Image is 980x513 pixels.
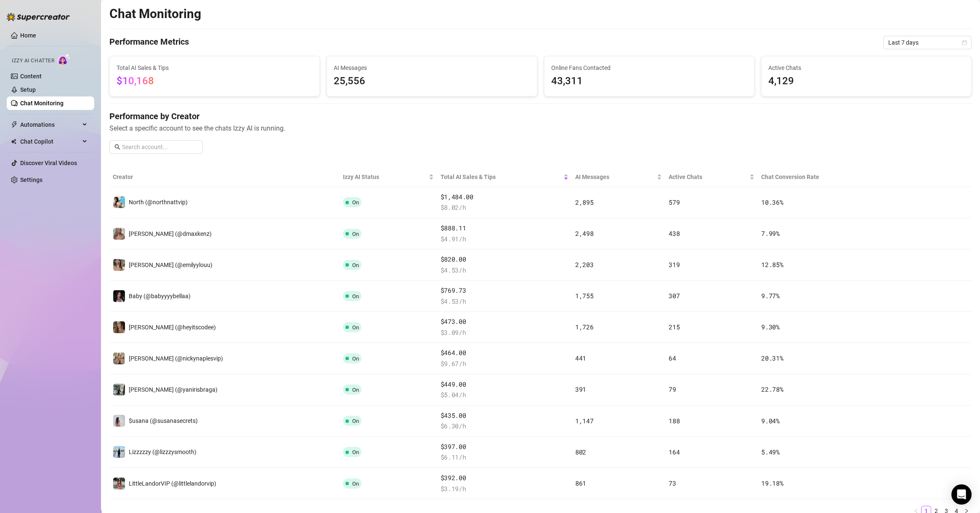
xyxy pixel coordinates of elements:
[58,53,71,66] img: AI Chatter
[129,262,212,268] span: [PERSON_NAME] (@emilyylouu)
[441,411,568,421] span: $435.00
[20,176,42,183] a: Settings
[441,286,568,296] span: $769.73
[572,167,665,187] th: AI Messages
[113,446,125,458] img: Lizzzzzy (@lizzzysmooth)
[441,172,562,182] span: Total AI Sales & Tips
[113,384,125,395] img: Yanni (@yanirisbraga)
[441,452,568,462] span: $ 6.11 /h
[575,229,594,238] span: 2,498
[340,167,437,187] th: Izzy AI Status
[441,203,568,213] span: $ 8.02 /h
[761,479,783,487] span: 19.18 %
[113,259,125,271] img: emilylou (@emilyylouu)
[113,196,125,208] img: North (@northnattvip)
[761,323,780,331] span: 9.30 %
[669,354,676,362] span: 64
[352,449,359,455] span: On
[334,73,530,89] span: 25,556
[109,36,189,49] h4: Performance Metrics
[129,480,216,487] span: LittleLandorVIP (@littlelandorvip)
[20,135,80,148] span: Chat Copilot
[441,223,568,233] span: $888.11
[758,167,885,187] th: Chat Conversion Rate
[113,228,125,240] img: Kenzie (@dmaxkenz)
[20,160,77,166] a: Discover Viral Videos
[441,254,568,265] span: $820.00
[352,387,359,393] span: On
[129,324,216,331] span: [PERSON_NAME] (@heyitscodee)
[669,291,680,300] span: 307
[113,478,125,489] img: LittleLandorVIP (@littlelandorvip)
[575,479,586,487] span: 861
[352,199,359,206] span: On
[441,484,568,494] span: $ 3.19 /h
[441,359,568,369] span: $ 9.67 /h
[12,57,54,65] span: Izzy AI Chatter
[11,121,18,128] span: thunderbolt
[441,328,568,338] span: $ 3.09 /h
[962,40,967,45] span: calendar
[114,144,120,150] span: search
[575,291,594,300] span: 1,755
[441,421,568,431] span: $ 6.30 /h
[352,481,359,487] span: On
[768,73,964,89] span: 4,129
[20,118,80,131] span: Automations
[575,354,586,362] span: 441
[352,355,359,362] span: On
[113,353,125,364] img: Nicky (@nickynaplesvip)
[129,386,218,393] span: [PERSON_NAME] (@yanirisbraga)
[669,172,748,182] span: Active Chats
[7,13,70,21] img: logo-BBDzfeDw.svg
[117,63,313,72] span: Total AI Sales & Tips
[352,418,359,424] span: On
[761,448,780,456] span: 5.49 %
[343,172,427,182] span: Izzy AI Status
[669,417,680,425] span: 188
[761,198,783,206] span: 10.36 %
[441,192,568,202] span: $1,484.00
[113,290,125,302] img: Baby (@babyyyybellaa)
[761,229,780,238] span: 7.99 %
[441,234,568,244] span: $ 4.91 /h
[669,448,680,456] span: 164
[352,293,359,299] span: On
[441,379,568,390] span: $449.00
[441,265,568,275] span: $ 4.53 /h
[129,293,191,299] span: Baby (@babyyyybellaa)
[129,355,223,362] span: [PERSON_NAME] (@nickynaplesvip)
[129,449,197,455] span: Lizzzzzy (@lizzzysmooth)
[441,390,568,400] span: $ 5.04 /h
[768,63,964,72] span: Active Chats
[575,172,655,182] span: AI Messages
[113,415,125,427] img: $usana (@susanasecrets)
[20,100,64,107] a: Chat Monitoring
[575,323,594,331] span: 1,726
[551,73,747,89] span: 43,311
[761,354,783,362] span: 20.31 %
[669,385,676,393] span: 79
[441,317,568,327] span: $473.00
[109,6,201,22] h2: Chat Monitoring
[665,167,758,187] th: Active Chats
[888,36,967,49] span: Last 7 days
[129,199,188,206] span: North (@northnattvip)
[575,417,594,425] span: 1,147
[669,260,680,269] span: 319
[441,348,568,358] span: $464.00
[551,63,747,72] span: Online Fans Contacted
[575,448,586,456] span: 802
[11,139,16,144] img: Chat Copilot
[109,123,972,134] span: Select a specific account to see the chats Izzy AI is running.
[575,260,594,269] span: 2,203
[761,385,783,393] span: 22.78 %
[441,442,568,452] span: $397.00
[113,321,125,333] img: Cody (@heyitscodee)
[352,262,359,268] span: On
[109,110,972,122] h4: Performance by Creator
[122,142,198,152] input: Search account...
[761,291,780,300] span: 9.77 %
[669,323,680,331] span: 215
[117,75,154,87] span: $10,168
